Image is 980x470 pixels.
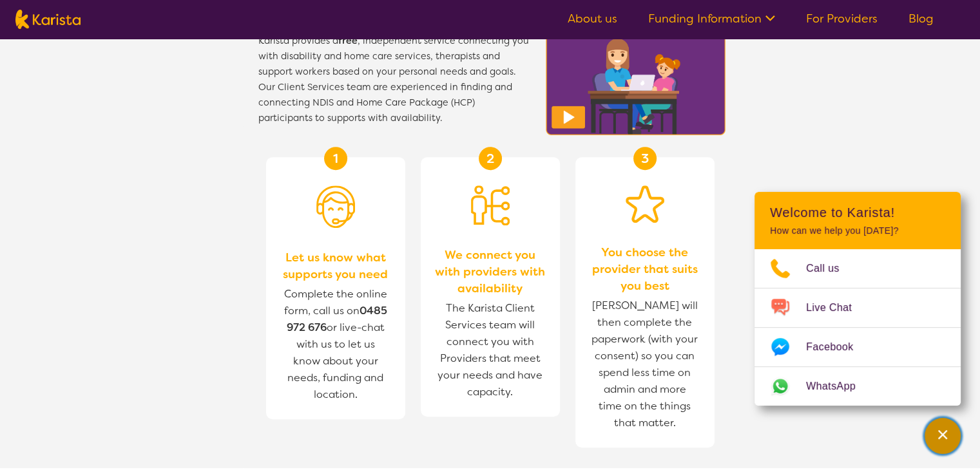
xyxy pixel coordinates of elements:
span: We connect you with providers with availability [434,247,547,297]
span: Facebook [806,337,869,357]
span: WhatsApp [806,377,871,396]
span: The Karista Client Services team will connect you with Providers that meet your needs and have ca... [434,297,547,404]
img: Star icon [626,185,664,223]
a: About us [568,11,617,26]
ul: Choose channel [754,249,961,406]
div: 1 [324,147,347,170]
div: Channel Menu [754,192,961,406]
button: Channel Menu [925,418,961,454]
p: How can we help you [DATE]? [770,225,945,236]
div: 2 [479,147,502,170]
div: 3 [633,147,657,170]
a: Funding Information [648,11,775,26]
span: Live Chat [806,298,867,317]
span: Call us [806,259,855,278]
h2: Welcome to Karista! [770,205,945,220]
img: Person being matched to services icon [471,185,510,225]
span: Let us know what supports you need [279,249,392,283]
img: Karista video [542,4,730,139]
a: For Providers [806,11,878,26]
b: free [338,35,358,47]
img: Karista logo [15,10,81,29]
span: Complete the online form, call us on or live-chat with us to let us know about your needs, fundin... [284,287,387,401]
a: Web link opens in a new tab. [754,367,961,406]
span: Karista provides a , independent service connecting you with disability and home care services, t... [258,33,529,126]
span: [PERSON_NAME] will then complete the paperwork (with your consent) so you can spend less time on ... [588,294,702,435]
img: Person with headset icon [316,185,355,228]
a: Blog [908,11,934,26]
span: You choose the provider that suits you best [588,244,702,294]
